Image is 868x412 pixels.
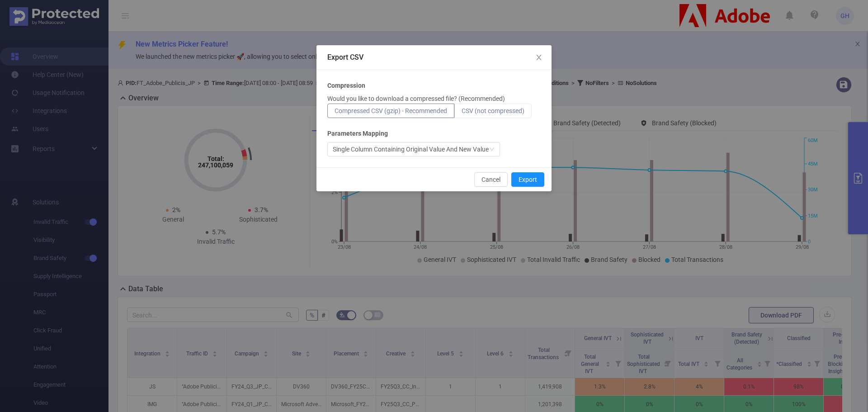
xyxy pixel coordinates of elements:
[489,147,495,153] i: icon: down
[535,54,542,61] i: icon: close
[462,107,524,114] span: CSV (not compressed)
[511,172,544,187] button: Export
[333,142,489,156] div: Single Column Containing Original Value And New Value
[327,94,505,104] p: Would you like to download a compressed file? (Recommended)
[474,172,508,187] button: Cancel
[526,45,552,71] button: Close
[327,129,388,138] b: Parameters Mapping
[335,107,447,114] span: Compressed CSV (gzip) - Recommended
[327,81,365,90] b: Compression
[327,52,541,62] div: Export CSV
